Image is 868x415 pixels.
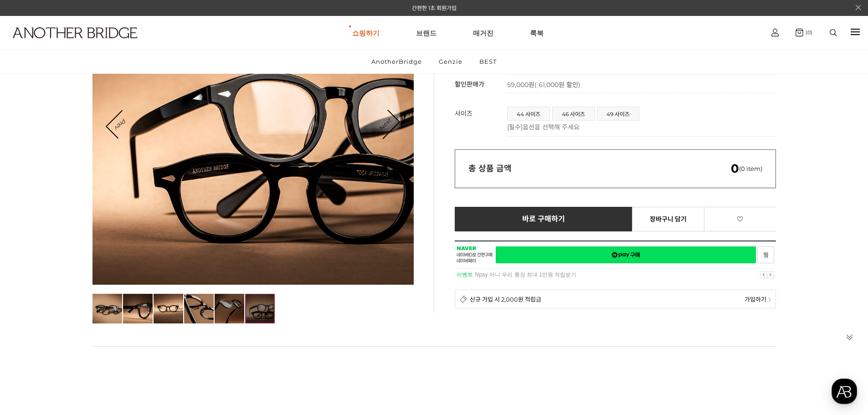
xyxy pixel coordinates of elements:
strong: 총 상품 금액 [468,164,512,174]
a: 46 사이즈 [553,107,594,120]
a: 쇼핑하기 [352,16,380,49]
img: cart [771,29,779,36]
a: Genzie [431,50,470,73]
img: logo [13,27,137,38]
a: Next [371,110,399,138]
em: 0 [731,161,739,176]
span: 할인판매가 [455,80,484,88]
a: Prev [107,110,134,138]
a: 바로 구매하기 [455,207,633,231]
span: 홈 [29,302,34,310]
span: 59,000원 [507,81,580,89]
a: BEST [472,50,504,73]
img: detail_membership.png [460,295,467,303]
a: 44 사이즈 [508,107,550,120]
span: ( 61,000원 할인) [534,81,580,89]
a: 설정 [118,289,175,312]
a: 49 사이즈 [597,107,639,120]
span: 가입하기 [745,295,766,303]
img: npay_sp_more.png [768,297,771,302]
p: [필수] [507,122,771,131]
a: 신규 가입 시 2,000원 적립금 가입하기 [455,290,776,308]
a: 대화 [60,289,118,312]
span: (0 item) [731,165,762,172]
a: (0) [796,29,812,36]
li: 46 사이즈 [552,107,595,121]
img: search [830,29,837,36]
a: 간편한 1초 회원가입 [412,5,457,11]
img: cart [796,29,803,36]
a: logo [5,27,135,61]
th: 사이즈 [455,102,507,137]
a: 브랜드 [416,16,437,49]
span: 신규 가입 시 2,000원 적립금 [470,295,541,303]
a: 장바구니 담기 [632,207,704,231]
a: 매거진 [473,16,493,49]
span: 대화 [83,303,94,310]
img: d8a971c8d4098888606ba367a792ad14.jpg [92,294,122,323]
a: AnotherBridge [364,50,430,73]
span: 설정 [141,302,152,310]
span: (0) [803,29,812,36]
span: 옵션을 선택해 주세요 [523,123,580,131]
a: 홈 [3,289,60,312]
span: 바로 구매하기 [522,215,565,223]
a: 룩북 [530,16,544,49]
li: 44 사이즈 [507,107,550,121]
li: 49 사이즈 [597,107,639,121]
